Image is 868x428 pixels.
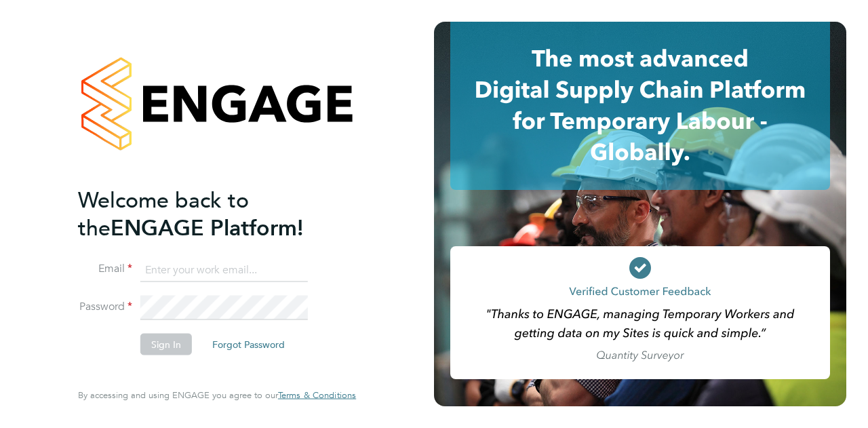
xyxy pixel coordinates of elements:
[78,186,342,241] h2: ENGAGE Platform!
[140,333,192,355] button: Sign In
[78,299,132,313] label: Password
[78,262,132,276] label: Email
[278,390,356,401] a: Terms & Conditions
[201,333,296,355] button: Forgot Password
[278,389,356,401] span: Terms & Conditions
[78,187,249,241] span: Welcome back to the
[78,389,356,401] span: By accessing and using ENGAGE you agree to our
[140,258,308,282] input: Enter your work email...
